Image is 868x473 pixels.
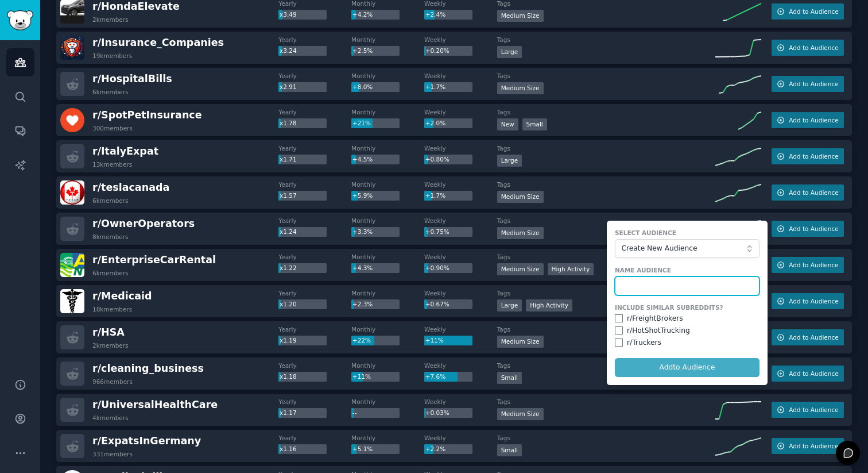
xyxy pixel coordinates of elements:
[92,435,201,447] span: r/ ExpatsInGermany
[772,40,844,56] button: Add to Audience
[352,83,373,90] span: +8.0%
[351,144,424,152] dt: Monthly
[497,10,544,22] div: Medium Size
[497,46,522,58] div: Large
[425,373,445,380] span: +7.6%
[280,337,297,344] span: x1.19
[497,362,715,370] dt: Tags
[424,398,497,406] dt: Weekly
[497,372,522,384] div: Small
[92,305,132,313] div: 18k members
[278,180,351,189] dt: Yearly
[497,108,715,116] dt: Tags
[789,189,838,197] span: Add to Audience
[424,180,497,189] dt: Weekly
[60,108,84,132] img: SpotPetInsurance
[548,263,594,275] div: High Activity
[497,72,715,80] dt: Tags
[772,293,844,309] button: Add to Audience
[278,144,351,152] dt: Yearly
[278,36,351,44] dt: Yearly
[425,445,445,452] span: +2.2%
[425,47,449,54] span: +0.20%
[497,155,522,167] div: Large
[424,108,497,116] dt: Weekly
[424,72,497,80] dt: Weekly
[92,160,132,168] div: 13k members
[789,116,838,124] span: Add to Audience
[351,398,424,406] dt: Monthly
[772,148,844,164] button: Add to Audience
[425,228,449,235] span: +0.75%
[92,450,133,458] div: 331 members
[278,325,351,333] dt: Yearly
[497,263,544,275] div: Medium Size
[424,289,497,297] dt: Weekly
[280,409,297,416] span: x1.17
[789,297,838,305] span: Add to Audience
[497,180,715,189] dt: Tags
[497,191,544,203] div: Medium Size
[92,233,129,241] div: 8k members
[351,72,424,80] dt: Monthly
[92,1,180,12] span: r/ HondaElevate
[789,7,838,16] span: Add to Audience
[497,408,544,420] div: Medium Size
[425,192,445,199] span: +1.7%
[92,218,195,229] span: r/ OwnerOperators
[497,227,544,239] div: Medium Size
[92,73,172,84] span: r/ HospitalBills
[92,124,133,132] div: 300 members
[92,326,125,338] span: r/ HSA
[278,217,351,225] dt: Yearly
[425,11,445,18] span: +2.4%
[497,434,715,442] dt: Tags
[497,144,715,152] dt: Tags
[789,370,838,378] span: Add to Audience
[92,254,216,266] span: r/ EnterpriseCarRental
[352,47,373,54] span: +2.5%
[352,192,373,199] span: +5.9%
[789,442,838,450] span: Add to Audience
[497,336,544,348] div: Medium Size
[278,398,351,406] dt: Yearly
[352,337,371,344] span: +22%
[60,180,84,205] img: teslacanada
[60,36,84,60] img: Insurance_Companies
[497,253,715,261] dt: Tags
[772,112,844,128] button: Add to Audience
[352,445,373,452] span: +5.1%
[497,36,715,44] dt: Tags
[92,269,129,277] div: 6k members
[351,325,424,333] dt: Monthly
[497,118,518,130] div: New
[351,108,424,116] dt: Monthly
[772,3,844,20] button: Add to Audience
[526,299,572,312] div: High Activity
[497,299,522,312] div: Large
[280,11,297,18] span: x3.49
[280,301,297,307] span: x1.20
[278,72,351,80] dt: Yearly
[425,409,449,416] span: +0.03%
[772,257,844,273] button: Add to Audience
[280,228,297,235] span: x1.24
[425,337,444,344] span: +11%
[425,83,445,90] span: +1.7%
[92,290,152,302] span: r/ Medicaid
[772,329,844,345] button: Add to Audience
[627,314,683,324] div: r/ FreightBrokers
[278,434,351,442] dt: Yearly
[278,253,351,261] dt: Yearly
[92,109,202,121] span: r/ SpotPetInsurance
[92,363,204,374] span: r/ cleaning_business
[352,373,371,380] span: +11%
[278,108,351,116] dt: Yearly
[425,156,449,163] span: +0.80%
[280,120,297,126] span: x1.78
[92,16,129,24] div: 2k members
[497,398,715,406] dt: Tags
[615,239,759,259] button: Create New Audience
[522,118,547,130] div: Small
[351,253,424,261] dt: Monthly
